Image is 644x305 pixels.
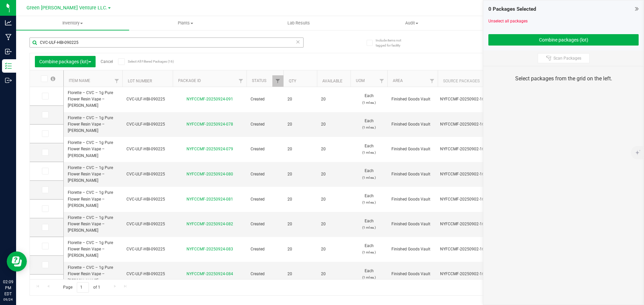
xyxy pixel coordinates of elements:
[492,75,635,83] div: Select packages from the grid on the left.
[5,19,12,26] inline-svg: Analytics
[5,48,12,55] inline-svg: Inbound
[278,20,319,26] span: Lab Results
[440,221,503,227] div: Value 1: NYFCCMF-20250902-166
[287,271,313,277] span: 20
[39,59,91,64] span: Combine packages (lot)
[376,75,387,87] a: Filter
[391,221,434,227] span: Finished Goods Vault
[427,75,438,87] a: Filter
[355,168,383,180] span: Each
[68,115,118,134] span: Florette – CVC – 1g Pure Flower Resin Vape – [PERSON_NAME]
[553,56,581,61] span: Scan Packages
[322,79,342,83] a: Available
[126,171,169,177] span: CVC-ULF-HBI-090225
[101,59,113,64] a: Cancel
[68,140,118,159] span: Florette – CVC – 1g Pure Flower Resin Vape – [PERSON_NAME]
[287,221,313,227] span: 20
[440,146,503,152] div: Value 1: NYFCCMF-20250902-166
[287,171,313,177] span: 20
[178,78,201,83] a: Package ID
[376,38,409,48] span: Include items not tagged for facility
[128,79,152,83] a: Lot Number
[129,20,242,26] span: Plants
[355,99,383,106] p: (1 ml ea.)
[440,271,503,277] div: Value 1: NYFCCMF-20250902-166
[391,196,434,203] span: Finished Goods Vault
[251,271,279,277] span: Created
[438,70,505,87] th: Source Packages
[440,246,503,252] div: Value 1: NYFCCMF-20250902-166
[538,53,590,63] button: Scan Packages
[251,196,279,203] span: Created
[488,34,639,46] button: Combine packages (lot)
[289,79,296,83] a: Qty
[355,274,383,281] p: (1 ml ea.)
[186,122,233,127] a: NYFCCMF-20250924-078
[251,221,279,227] span: Created
[68,264,118,284] span: Florette – CVC – 1g Pure Flower Resin Vape – [PERSON_NAME]
[440,96,503,102] div: Value 1: NYFCCMF-20250902-166
[186,247,233,251] a: NYFCCMF-20250924-083
[321,221,346,227] span: 20
[355,124,383,131] p: (1 ml ea.)
[440,196,503,203] div: Value 1: NYFCCMF-20250902-166
[356,20,468,26] span: Audit
[111,75,122,87] a: Filter
[251,96,279,102] span: Created
[296,37,300,46] span: Clear
[355,149,383,156] p: (1 ml ea.)
[355,218,383,231] span: Each
[356,78,365,83] a: UOM
[393,78,403,83] a: Area
[355,193,383,206] span: Each
[16,20,129,26] span: Inventory
[57,282,106,293] span: Page of 1
[68,215,118,234] span: Florette – CVC – 1g Pure Flower Resin Vape – [PERSON_NAME]
[355,224,383,231] p: (1 ml ea.)
[16,16,129,30] a: Inventory
[287,96,313,102] span: 20
[287,196,313,203] span: 20
[391,121,434,128] span: Finished Goods Vault
[235,75,247,87] a: Filter
[68,165,118,184] span: Florette – CVC – 1g Pure Flower Resin Vape – [PERSON_NAME]
[355,243,383,255] span: Each
[391,146,434,152] span: Finished Goods Vault
[251,146,279,152] span: Created
[321,121,346,128] span: 20
[321,96,346,102] span: 20
[321,196,346,203] span: 20
[391,271,434,277] span: Finished Goods Vault
[5,63,12,69] inline-svg: Inventory
[355,199,383,206] p: (1 ml ea.)
[440,171,503,177] div: Value 1: NYFCCMF-20250902-166
[391,171,434,177] span: Finished Goods Vault
[242,16,355,30] a: Lab Results
[77,282,89,293] input: 1
[391,246,434,252] span: Finished Goods Vault
[126,196,169,203] span: CVC-ULF-HBI-090225
[186,172,233,176] a: NYFCCMF-20250924-080
[355,174,383,181] p: (1 ml ea.)
[488,19,528,23] a: Unselect all packages
[126,96,169,102] span: CVC-ULF-HBI-090225
[251,171,279,177] span: Created
[321,146,346,152] span: 20
[186,147,233,151] a: NYFCCMF-20250924-079
[126,121,169,128] span: CVC-ULF-HBI-090225
[126,246,169,252] span: CVC-ULF-HBI-090225
[321,246,346,252] span: 20
[186,197,233,202] a: NYFCCMF-20250924-081
[186,97,233,101] a: NYFCCMF-20250924-091
[126,221,169,227] span: CVC-ULF-HBI-090225
[287,121,313,128] span: 20
[321,171,346,177] span: 20
[30,37,304,48] input: Search Package ID, Item Name, SKU, Lot or Part Number...
[287,246,313,252] span: 20
[5,77,12,84] inline-svg: Outbound
[251,121,279,128] span: Created
[186,222,233,226] a: NYFCCMF-20250924-082
[35,56,96,67] button: Combine packages (lot)
[7,251,27,272] iframe: Resource center
[3,297,13,302] p: 09/24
